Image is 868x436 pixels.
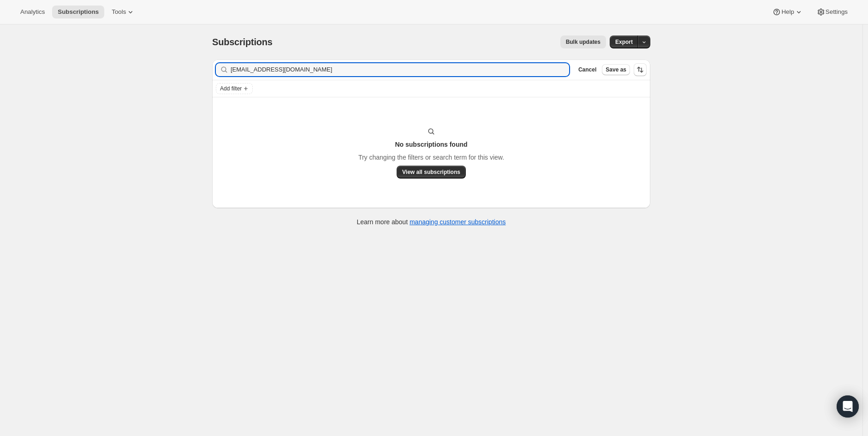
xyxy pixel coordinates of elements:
[106,6,141,18] button: Tools
[781,8,794,16] span: Help
[837,395,859,418] div: Open Intercom Messenger
[410,218,506,226] a: managing customer subscriptions
[395,140,467,149] h3: No subscriptions found
[615,38,633,46] span: Export
[767,6,809,18] button: Help
[578,66,596,73] span: Cancel
[112,8,126,16] span: Tools
[212,37,273,47] span: Subscriptions
[52,6,104,18] button: Subscriptions
[606,66,626,73] span: Save as
[216,83,253,94] button: Add filter
[826,8,848,16] span: Settings
[15,6,50,18] button: Analytics
[402,168,460,176] span: View all subscriptions
[358,153,504,162] p: Try changing the filters or search term for this view.
[634,63,647,76] button: Sort the results
[566,38,600,46] span: Bulk updates
[560,36,606,48] button: Bulk updates
[220,85,242,92] span: Add filter
[575,64,600,75] button: Cancel
[610,36,638,48] button: Export
[58,8,99,16] span: Subscriptions
[811,6,853,18] button: Settings
[602,64,630,75] button: Save as
[20,8,45,16] span: Analytics
[231,63,569,76] input: Filter subscribers
[397,166,466,179] button: View all subscriptions
[357,217,506,227] p: Learn more about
